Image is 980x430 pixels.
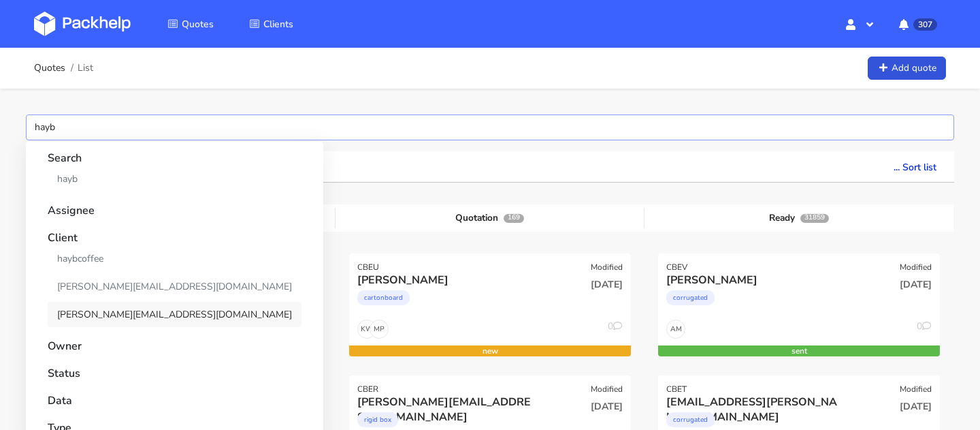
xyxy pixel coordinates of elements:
[358,320,376,338] span: KW
[900,384,932,395] div: Modified
[900,278,932,291] span: [DATE]
[78,63,93,74] span: List
[48,166,301,191] a: hayb
[357,412,398,427] div: rigid box
[666,290,715,305] div: corrugated
[591,400,623,413] span: [DATE]
[34,55,93,82] nav: breadcrumb
[608,320,623,339] div: 0
[357,262,379,273] div: CBEU
[34,63,65,74] a: Quotes
[182,18,214,31] span: Quotes
[48,302,301,327] a: [PERSON_NAME][EMAIL_ADDRESS][DOMAIN_NAME]
[504,214,524,223] span: 169
[666,384,687,395] div: CBET
[900,400,932,413] span: [DATE]
[48,330,301,354] strong: Owner
[48,357,301,382] strong: Status
[263,18,293,31] span: Clients
[666,395,847,410] div: [EMAIL_ADDRESS][PERSON_NAME][DOMAIN_NAME]
[666,273,847,288] div: [PERSON_NAME]
[48,246,301,271] a: haybcoffee
[357,384,378,395] div: CBER
[591,278,623,291] span: [DATE]
[48,274,301,299] a: [PERSON_NAME][EMAIL_ADDRESS][DOMAIN_NAME]
[644,208,953,228] div: Ready
[370,320,388,338] span: MP
[876,151,954,181] button: ... Sort list
[917,320,932,339] div: 0
[48,384,301,409] strong: Data
[658,254,940,356] a: CBEV Modified [PERSON_NAME] corrugated [DATE] AM 0 sent
[48,194,301,219] strong: Assignee
[667,320,685,338] span: AM
[800,214,829,223] span: 31859
[349,345,631,356] div: new
[151,12,230,36] a: Quotes
[336,208,644,228] div: Quotation
[349,254,631,356] a: CBEU Modified [PERSON_NAME] cartonboard [DATE] MP KW 0 new
[357,290,410,305] div: cartonboard
[357,395,538,410] div: [PERSON_NAME][EMAIL_ADDRESS][DOMAIN_NAME]
[658,345,940,356] div: sent
[888,12,946,36] button: 307
[357,273,538,288] div: [PERSON_NAME]
[900,262,932,273] div: Modified
[233,12,310,36] a: Clients
[868,57,946,80] a: Add quote
[34,12,131,36] img: Dashboard
[48,221,301,246] strong: Client
[48,142,301,166] strong: Search
[666,262,687,273] div: CBEV
[666,412,715,427] div: corrugated
[26,114,954,140] input: Start typing to filter or search items below...
[913,18,937,31] span: 307
[591,262,623,273] div: Modified
[591,384,623,395] div: Modified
